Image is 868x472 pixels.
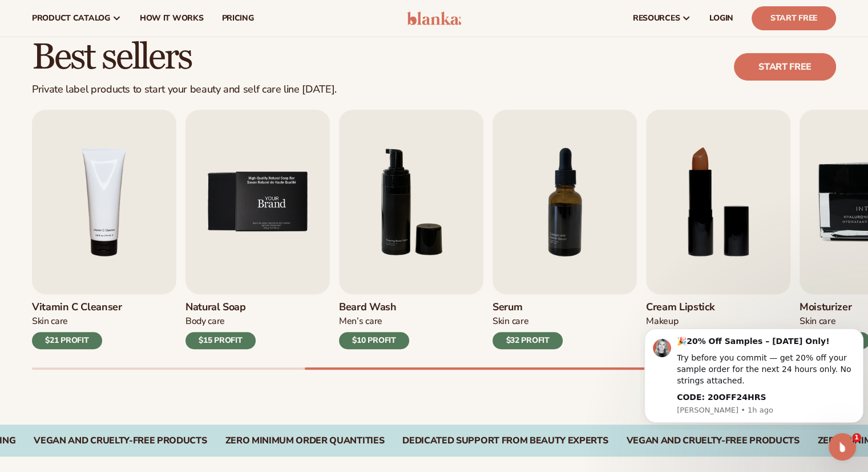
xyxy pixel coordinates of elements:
div: $32 PROFIT [492,332,563,349]
h2: Best sellers [32,38,337,77]
a: 8 / 9 [646,110,790,349]
div: VEGAN AND CRUELTY-FREE PRODUCTS [34,435,207,446]
div: $10 PROFIT [339,332,409,349]
a: Start Free [752,6,836,30]
h3: Cream Lipstick [646,301,716,314]
div: $21 PROFIT [32,332,102,349]
span: LOGIN [709,14,733,23]
div: Vegan and Cruelty-Free Products [626,435,799,446]
span: How It Works [140,14,204,23]
span: product catalog [32,14,110,23]
h3: Beard Wash [339,301,409,314]
div: Skin Care [32,315,122,327]
img: logo [407,11,461,25]
a: 7 / 9 [492,110,637,349]
img: Shopify Image 6 [185,110,330,294]
h3: Natural Soap [185,301,256,314]
iframe: Intercom live chat [829,433,856,461]
a: 5 / 9 [185,110,330,349]
div: Body Care [185,315,256,327]
div: ZERO MINIMUM ORDER QUANTITIES [225,435,384,446]
span: resources [633,14,680,23]
h3: Vitamin C Cleanser [32,301,122,314]
div: DEDICATED SUPPORT FROM BEAUTY EXPERTS [402,435,608,446]
span: pricing [221,14,253,23]
a: Start free [734,53,836,81]
a: 6 / 9 [339,110,483,349]
div: Makeup [646,315,716,327]
h3: Serum [492,301,563,314]
a: 4 / 9 [32,110,176,349]
div: $15 PROFIT [185,332,256,349]
div: Skin Care [492,315,563,327]
div: Men’s Care [339,315,409,327]
iframe: Intercom notifications message [640,318,868,430]
div: Private label products to start your beauty and self care line [DATE]. [32,83,337,96]
span: 1 [852,433,861,442]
